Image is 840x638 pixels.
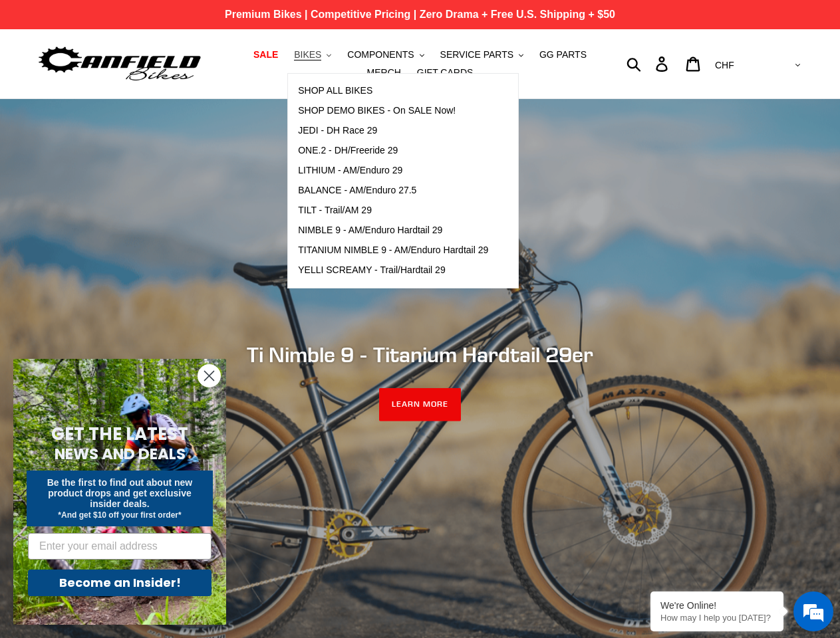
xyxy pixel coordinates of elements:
[341,46,430,64] button: COMPONENTS
[253,49,278,60] span: SALE
[294,49,321,60] span: BIKES
[198,364,221,387] button: Close dialog
[298,85,372,96] span: SHOP ALL BIKES
[28,570,211,596] button: Become an Insider!
[298,105,456,116] span: SHOP DEMO BIKES - On SALE Now!
[410,64,480,82] a: GIFT CARDS
[298,125,377,136] span: JEDI - DH Race 29
[51,422,188,446] span: GET THE LATEST
[288,181,498,201] a: BALANCE - AM/Enduro 27.5
[37,43,203,85] img: Canfield Bikes
[47,477,193,509] span: Be the first to find out about new product drops and get exclusive insider deals.
[360,64,408,82] a: MERCH
[58,510,181,520] span: *And get $10 off your first order*
[288,121,498,141] a: JEDI - DH Race 29
[298,205,372,216] span: TILT - Trail/AM 29
[288,201,498,221] a: TILT - Trail/AM 29
[298,185,416,196] span: BALANCE - AM/Enduro 27.5
[288,241,498,261] a: TITANIUM NIMBLE 9 - AM/Enduro Hardtail 29
[288,141,498,161] a: ONE.2 - DH/Freeride 29
[660,600,773,611] div: We're Online!
[298,145,398,156] span: ONE.2 - DH/Freeride 29
[298,165,402,176] span: LITHIUM - AM/Enduro 29
[539,49,587,60] span: GG PARTS
[288,261,498,280] a: YELLI SCREAMY - Trail/Hardtail 29
[55,443,186,465] span: NEWS AND DEALS
[434,46,530,64] button: SERVICE PARTS
[347,49,414,60] span: COMPONENTS
[379,388,461,421] a: LEARN MORE
[28,533,211,560] input: Enter your email address
[288,221,498,241] a: NIMBLE 9 - AM/Enduro Hardtail 29
[58,342,783,368] h2: Ti Nimble 9 - Titanium Hardtail 29er
[247,46,285,64] a: SALE
[440,49,513,60] span: SERVICE PARTS
[298,265,446,276] span: YELLI SCREAMY - Trail/Hardtail 29
[533,46,593,64] a: GG PARTS
[288,161,498,181] a: LITHIUM - AM/Enduro 29
[660,613,773,623] p: How may I help you today?
[288,101,498,121] a: SHOP DEMO BIKES - On SALE Now!
[298,245,488,256] span: TITANIUM NIMBLE 9 - AM/Enduro Hardtail 29
[288,81,498,101] a: SHOP ALL BIKES
[287,46,338,64] button: BIKES
[298,225,442,236] span: NIMBLE 9 - AM/Enduro Hardtail 29
[367,67,401,78] span: MERCH
[417,67,474,78] span: GIFT CARDS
